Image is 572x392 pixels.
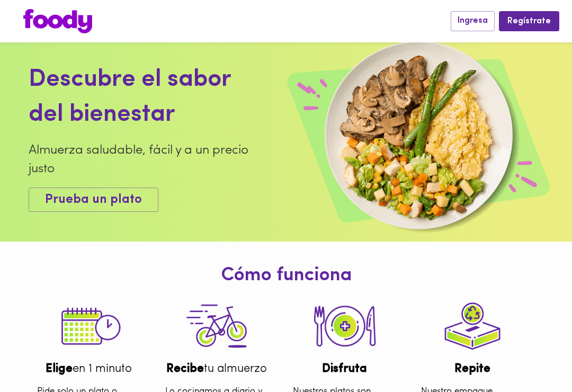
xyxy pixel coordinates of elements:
[8,265,564,287] h1: Cómo funciona
[52,292,126,361] img: tutorial-step-1.png
[46,363,73,375] b: Elige
[29,188,158,212] button: Prueba un plato
[45,192,142,208] span: Prueba un plato
[166,363,204,375] b: Recibe
[322,363,367,375] b: Disfruta
[157,361,277,377] div: tu almuerzo
[23,9,92,33] img: logo.png
[29,63,257,132] div: Descubre el sabor del bienestar
[499,11,559,31] button: Regístrate
[29,141,257,178] div: Almuerza saludable, fácil y a un precio justo
[435,292,510,361] img: tutorial-step-4.png
[458,16,488,26] span: Ingresa
[308,292,382,361] img: tutorial-step-2.png
[454,363,490,375] b: Repite
[511,331,561,381] iframe: Messagebird Livechat Widget
[180,292,254,361] img: tutorial-step-3.png
[507,16,551,26] span: Regístrate
[29,361,149,377] div: en 1 minuto
[451,11,495,31] button: Ingresa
